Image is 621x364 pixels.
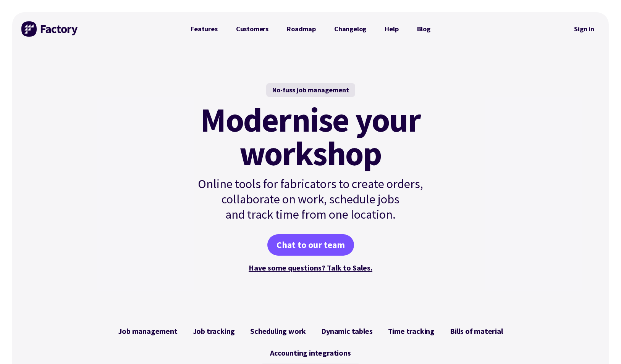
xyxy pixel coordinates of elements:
a: Sign in [569,20,600,38]
a: Have some questions? Talk to Sales. [249,263,372,272]
div: No-fuss job management [266,83,355,97]
span: Scheduling work [250,327,306,336]
a: Blog [408,21,440,37]
nav: Secondary Navigation [569,20,600,38]
mark: Modernise your workshop [200,103,420,170]
span: Time tracking [388,327,435,336]
a: Changelog [325,21,375,37]
span: Dynamic tables [321,327,372,336]
span: Bills of material [450,327,503,336]
a: Features [181,21,227,37]
span: Job tracking [193,327,235,336]
nav: Primary Navigation [181,21,440,37]
a: Chat to our team [267,234,354,256]
iframe: Chat Widget [583,327,621,364]
img: Factory [21,21,79,37]
a: Help [375,21,408,37]
span: Job management [118,327,177,336]
a: Roadmap [278,21,325,37]
p: Online tools for fabricators to create orders, collaborate on work, schedule jobs and track time ... [181,176,440,222]
a: Customers [227,21,278,37]
span: Accounting integrations [270,348,351,358]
